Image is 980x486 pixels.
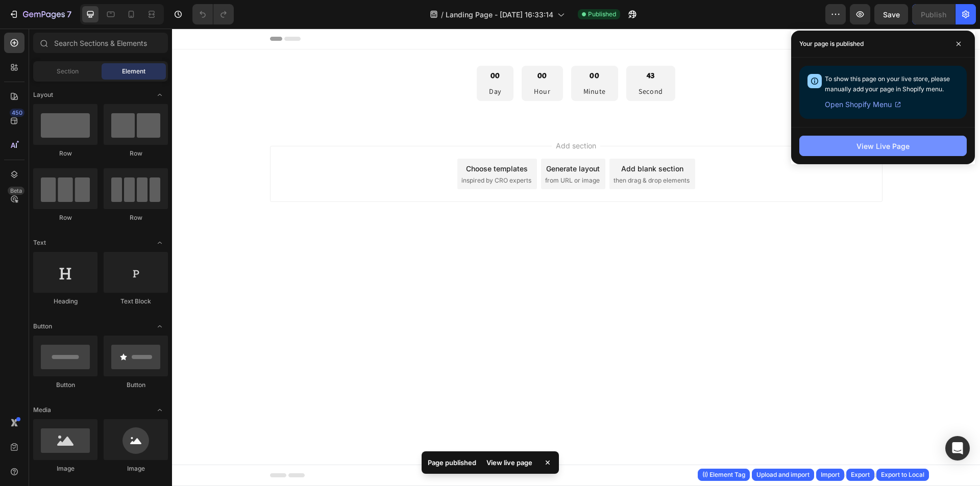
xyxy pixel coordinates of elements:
[104,213,168,222] div: Row
[816,469,844,481] button: Import
[33,90,53,99] span: Layout
[480,455,538,470] div: View live page
[172,29,980,486] iframe: Design area
[825,75,950,93] span: To show this page on your live store, please manually add your page in Shopify menu.
[588,10,616,19] span: Published
[881,470,924,479] div: Export to Local
[104,297,168,306] div: Text Block
[373,147,428,157] span: from URL or image
[856,141,910,151] div: View Live Page
[442,147,518,157] span: then drag & drop elements
[821,470,840,479] div: Import
[104,149,168,158] div: Row
[362,58,378,68] p: Hour
[33,380,97,390] div: Button
[57,67,79,76] span: Section
[67,8,71,20] p: 7
[756,470,810,479] div: Upload and import
[380,112,428,122] span: Add section
[33,149,97,158] div: Row
[104,380,168,390] div: Button
[192,4,234,24] div: Undo/Redo
[8,187,24,195] div: Beta
[33,297,97,306] div: Heading
[467,41,491,54] div: 43
[152,402,168,418] span: Toggle open
[467,58,491,68] p: Second
[912,4,955,24] button: Publish
[10,109,24,117] div: 450
[33,213,97,222] div: Row
[152,87,168,103] span: Toggle open
[874,4,908,24] button: Save
[449,135,511,145] div: Add blank section
[702,470,745,479] div: (I) Element Tag
[374,135,428,145] div: Generate layout
[104,464,168,473] div: Image
[428,457,476,468] p: Page published
[33,33,168,53] input: Search Sections & Elements
[289,147,359,157] span: inspired by CRO experts
[122,67,145,76] span: Element
[851,470,870,479] div: Export
[362,41,378,54] div: 00
[411,41,434,54] div: 00
[799,136,967,156] button: View Live Page
[883,10,900,19] span: Save
[446,9,553,20] span: Landing Page - [DATE] 16:33:14
[33,464,97,473] div: Image
[945,436,970,461] div: Open Intercom Messenger
[33,405,51,415] span: Media
[317,58,329,68] p: Day
[411,58,434,68] p: Minute
[876,469,929,481] button: Export to Local
[752,469,814,481] button: Upload and import
[698,469,750,481] button: (I) Element Tag
[799,39,864,49] p: Your page is published
[921,9,946,20] div: Publish
[317,41,329,54] div: 00
[152,235,168,251] span: Toggle open
[33,322,52,331] span: Button
[825,98,892,111] span: Open Shopify Menu
[294,135,356,145] div: Choose templates
[152,318,168,335] span: Toggle open
[441,9,444,20] span: /
[4,4,76,24] button: 7
[33,238,46,247] span: Text
[846,469,874,481] button: Export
